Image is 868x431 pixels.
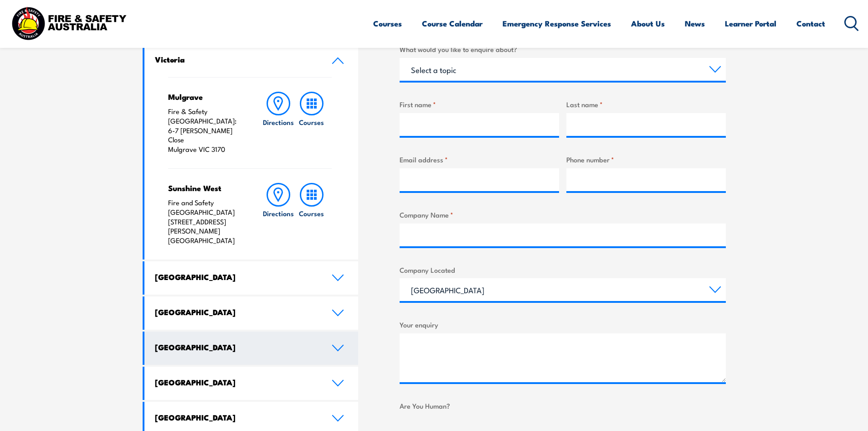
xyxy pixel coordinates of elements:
[155,307,318,317] h4: [GEOGRAPHIC_DATA]
[685,11,705,36] a: News
[262,183,295,245] a: Directions
[262,92,295,154] a: Directions
[144,261,359,295] a: [GEOGRAPHIC_DATA]
[400,44,726,54] label: What would you like to enquire about?
[155,272,318,282] h4: [GEOGRAPHIC_DATA]
[566,99,726,109] label: Last name
[263,117,294,127] h6: Directions
[263,208,294,218] h6: Directions
[725,11,776,36] a: Learner Portal
[299,117,324,127] h6: Courses
[400,265,726,275] label: Company Located
[144,367,359,400] a: [GEOGRAPHIC_DATA]
[155,412,318,422] h4: [GEOGRAPHIC_DATA]
[168,107,244,154] p: Fire & Safety [GEOGRAPHIC_DATA]: 6-7 [PERSON_NAME] Close Mulgrave VIC 3170
[144,332,359,365] a: [GEOGRAPHIC_DATA]
[503,11,611,36] a: Emergency Response Services
[144,296,359,330] a: [GEOGRAPHIC_DATA]
[400,99,559,109] label: First name
[631,11,665,36] a: About Us
[299,208,324,218] h6: Courses
[295,183,328,245] a: Courses
[168,92,244,102] h4: Mulgrave
[155,377,318,387] h4: [GEOGRAPHIC_DATA]
[566,154,726,165] label: Phone number
[144,44,359,77] a: Victoria
[155,342,318,352] h4: [GEOGRAPHIC_DATA]
[400,154,559,165] label: Email address
[400,209,726,220] label: Company Name
[400,400,726,411] label: Are You Human?
[295,92,328,154] a: Courses
[796,11,825,36] a: Contact
[422,11,483,36] a: Course Calendar
[373,11,402,36] a: Courses
[168,183,244,193] h4: Sunshine West
[155,54,318,64] h4: Victoria
[168,198,244,245] p: Fire and Safety [GEOGRAPHIC_DATA] [STREET_ADDRESS][PERSON_NAME] [GEOGRAPHIC_DATA]
[400,319,726,330] label: Your enquiry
